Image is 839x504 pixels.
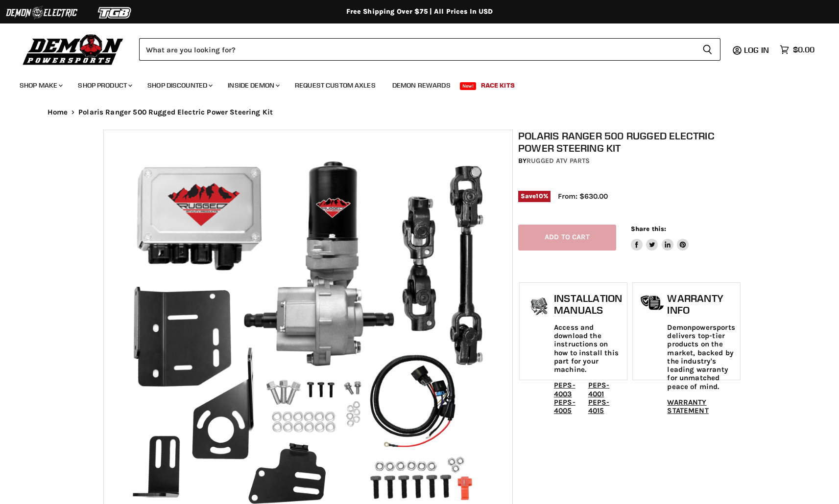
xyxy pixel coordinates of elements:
span: Save % [518,191,551,202]
button: Search [695,38,720,61]
a: Shop Discounted [140,75,218,95]
a: $0.00 [775,43,819,57]
a: Home [48,108,68,116]
a: Race Kits [474,75,522,95]
aside: Share this: [631,225,689,251]
img: Demon Powersports [20,32,127,67]
span: Share this: [631,225,666,232]
img: install_manual-icon.png [527,295,551,320]
span: Log in [744,45,769,55]
a: Shop Product [71,75,138,95]
span: Polaris Ranger 500 Rugged Electric Power Steering Kit [78,108,273,116]
ul: Main menu [12,71,812,95]
a: Rugged ATV Parts [527,157,590,165]
div: Free Shipping Over $75 | All Prices In USD [28,7,812,16]
span: 10 [536,192,543,200]
a: PEPS-4005 [554,398,575,415]
a: WARRANTY STATEMENT [667,398,708,415]
form: Product [139,38,720,61]
p: Demonpowersports delivers top-tier products on the market, backed by the industry's leading warra... [667,323,735,391]
span: New! [460,82,477,90]
span: $0.00 [793,45,815,54]
span: From: $630.00 [558,192,608,201]
h1: Installation Manuals [554,293,622,316]
img: TGB Logo 2 [78,3,152,22]
a: Inside Demon [220,75,286,95]
img: Demon Electric Logo 2 [5,3,78,22]
a: PEPS-4001 [588,381,610,398]
a: Log in [740,46,775,54]
h1: Warranty Info [667,293,735,316]
a: Shop Make [12,75,69,95]
a: PEPS-4003 [554,381,575,398]
h1: Polaris Ranger 500 Rugged Electric Power Steering Kit [518,130,742,154]
p: Access and download the instructions on how to install this part for your machine. [554,323,622,374]
img: warranty-icon.png [640,295,665,310]
a: Request Custom Axles [288,75,383,95]
a: Demon Rewards [385,75,458,95]
input: Search [139,38,695,61]
a: PEPS-4015 [588,398,610,415]
nav: Breadcrumbs [28,108,812,116]
div: by [518,156,742,166]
